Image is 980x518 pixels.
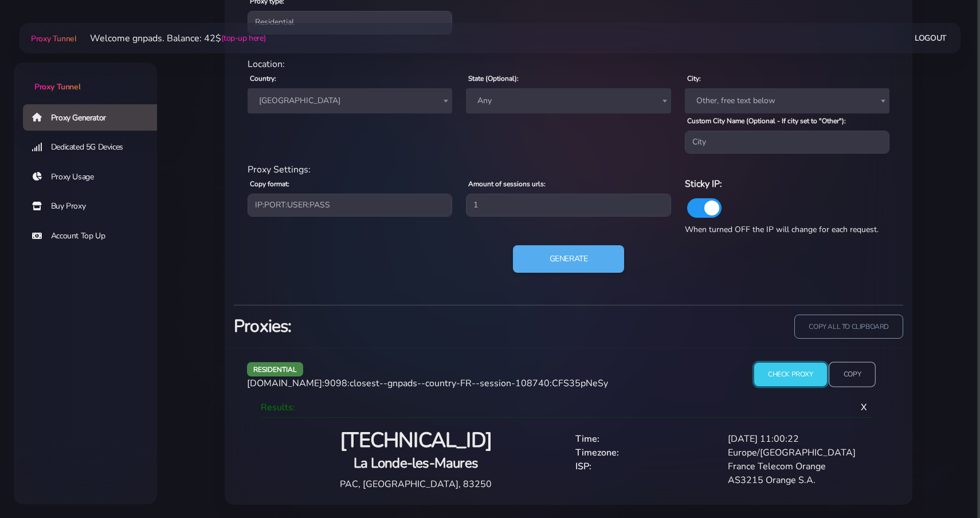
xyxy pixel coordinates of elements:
span: PAC, [GEOGRAPHIC_DATA], 83250 [340,478,492,490]
span: [DOMAIN_NAME]:9098:closest--gnpads--country-FR--session-108740:CFS35pNeSy [247,377,608,390]
a: Proxy Tunnel [29,29,76,48]
input: Copy [829,362,876,387]
span: Any [473,93,664,109]
a: Buy Proxy [23,193,166,219]
span: X [852,392,876,423]
label: State (Optional): [468,73,519,84]
h4: La Londe-les-Maures [270,454,562,473]
div: Time: [569,432,721,446]
span: Results: [261,401,295,414]
a: Proxy Usage [23,164,166,190]
div: Europe/[GEOGRAPHIC_DATA] [721,446,873,460]
a: (top-up here) [221,32,265,44]
div: ISP: [569,460,721,473]
li: Welcome gnpads. Balance: 42$ [76,32,265,45]
a: Dedicated 5G Devices [23,134,166,160]
div: France Telecom Orange [721,460,873,473]
a: Proxy Tunnel [14,62,157,93]
span: residential [247,362,303,376]
a: Logout [915,28,947,49]
a: Account Top Up [23,223,166,249]
h6: Sticky IP: [685,176,889,191]
span: France [254,93,445,109]
span: Any [466,88,671,113]
input: Check Proxy [754,363,827,386]
label: City: [687,73,701,84]
div: AS3215 Orange S.A. [721,473,873,487]
span: Proxy Tunnel [31,33,76,44]
span: Other, free text below [692,93,883,109]
label: Custom City Name (Optional - If city set to "Other"): [687,116,846,126]
span: Other, free text below [685,88,889,113]
label: Country: [250,73,276,84]
iframe: Webchat Widget [924,462,966,504]
span: France [248,88,452,113]
h3: Proxies: [234,315,562,338]
span: Proxy Tunnel [34,81,80,92]
a: Proxy Generator [23,104,166,131]
h2: [TECHNICAL_ID] [270,427,562,454]
span: When turned OFF the IP will change for each request. [685,224,879,235]
div: Location: [241,57,896,71]
div: Proxy Settings: [241,163,896,176]
button: Generate [513,245,625,273]
div: [DATE] 11:00:22 [721,432,873,446]
label: Amount of sessions urls: [468,179,546,189]
div: Timezone: [569,446,721,460]
input: City [685,131,889,154]
label: Copy format: [250,179,289,189]
input: copy all to clipboard [794,315,903,339]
